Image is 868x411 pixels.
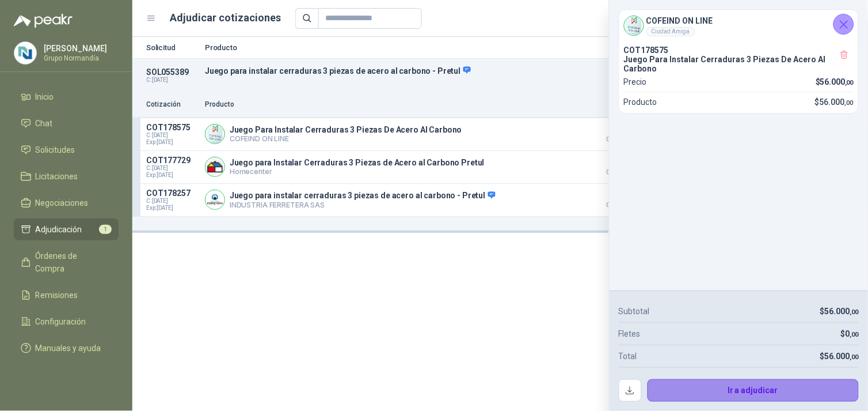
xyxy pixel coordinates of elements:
[205,44,688,51] p: Producto
[205,157,224,176] img: Company Logo
[146,165,198,172] span: C: [DATE]
[230,158,485,167] p: Juego para Instalar Cerraduras 3 Piezas de Acero al Carbono Pretul
[146,132,198,139] span: C: [DATE]
[589,156,647,175] p: $ 58.642
[36,144,75,156] span: Solicitudes
[205,190,224,209] img: Company Logo
[146,99,198,110] p: Cotización
[14,337,119,359] a: Manuales y ayuda
[624,76,647,88] p: Precio
[14,86,119,108] a: Inicio
[624,55,854,73] p: Juego Para Instalar Cerraduras 3 Piezas De Acero Al Carbono
[230,134,462,143] p: COFEIND ON LINE
[850,353,859,361] span: ,00
[14,139,119,161] a: Solicitudes
[36,342,101,355] span: Manuales y ayuda
[14,192,119,214] a: Negociaciones
[146,205,198,212] span: Exp: [DATE]
[36,91,54,103] span: Inicio
[230,167,485,176] p: Homecenter
[825,307,859,316] span: 56.000
[820,97,854,107] span: 56.000
[589,123,647,142] p: $ 56.000
[619,305,650,318] p: Subtotal
[230,191,496,201] p: Juego para instalar cerraduras 3 piezas de acero al carbono - Pretul
[44,55,116,62] p: Grupo Normandía
[205,66,688,76] p: Juego para instalar cerraduras 3 piezas de acero al carbono - Pretul
[146,123,198,132] p: COT178575
[14,14,73,28] img: Logo peakr
[845,79,854,86] span: ,00
[624,46,854,55] p: COT178575
[36,315,86,328] span: Configuración
[14,112,119,134] a: Chat
[146,156,198,165] p: COT177729
[14,42,36,64] img: Company Logo
[14,165,119,187] a: Licitaciones
[99,225,112,234] span: 1
[619,350,637,363] p: Total
[820,305,859,318] p: $
[14,218,119,240] a: Adjudicación1
[845,99,854,107] span: ,00
[36,117,53,130] span: Chat
[14,284,119,306] a: Remisiones
[816,76,854,88] p: $
[146,139,198,146] span: Exp: [DATE]
[36,170,78,183] span: Licitaciones
[589,169,647,175] span: Crédito 30 días
[850,308,859,316] span: ,00
[36,289,78,301] span: Remisiones
[205,99,583,110] p: Producto
[170,10,281,26] h1: Adjudicar cotizaciones
[44,44,116,52] p: [PERSON_NAME]
[146,77,198,84] p: C: [DATE]
[619,327,641,340] p: Fletes
[820,77,854,86] span: 56.000
[146,67,198,77] p: SOL055389
[36,223,82,236] span: Adjudicación
[205,125,224,144] img: Company Logo
[589,202,647,208] span: Crédito 30 días
[230,125,462,134] p: Juego Para Instalar Cerraduras 3 Piezas De Acero Al Carbono
[648,379,859,402] button: Ir a adjudicar
[850,331,859,338] span: ,00
[841,327,859,340] p: $
[14,311,119,333] a: Configuración
[624,96,657,108] p: Producto
[815,96,854,108] p: $
[36,250,108,275] span: Órdenes de Compra
[820,350,859,363] p: $
[825,352,859,361] span: 56.000
[146,172,198,179] span: Exp: [DATE]
[14,245,119,280] a: Órdenes de Compra
[146,188,198,198] p: COT178257
[146,198,198,205] span: C: [DATE]
[36,197,89,209] span: Negociaciones
[846,329,859,338] span: 0
[589,99,647,110] p: Precio
[589,188,647,208] p: $ 109.742
[230,201,496,209] p: INDUSTRIA FERRETERA SAS
[146,44,198,51] p: Solicitud
[589,137,647,142] span: Crédito 30 días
